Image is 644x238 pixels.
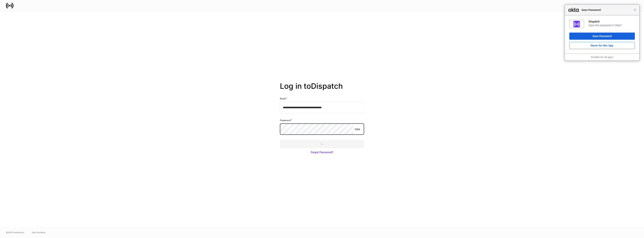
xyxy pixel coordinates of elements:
[589,20,635,23] div: Dispatch
[569,42,635,49] button: Never for this App
[573,21,580,27] img: IoaI0QAAAAZJREFUAwDpn500DgGa8wAAAABJRU5ErkJggg==
[569,33,635,40] button: Save Password
[589,24,635,27] div: Save this password in Okta?
[634,8,636,11] span: Close
[591,56,613,59] a: Disable for all apps
[580,8,634,12] span: Save Password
